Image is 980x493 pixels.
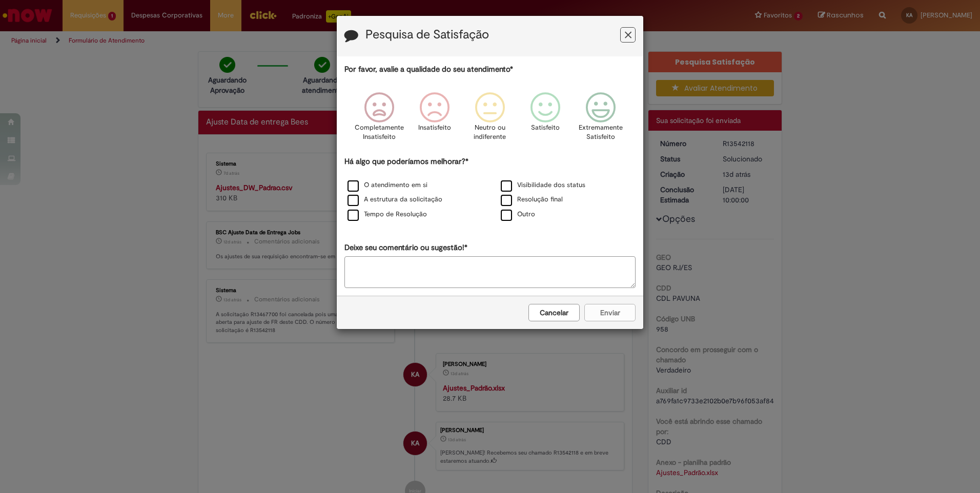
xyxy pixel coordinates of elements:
label: Resolução final [501,195,563,204]
label: O atendimento em si [348,180,427,190]
p: Satisfeito [531,123,560,133]
label: Por favor, avalie a qualidade do seu atendimento* [344,64,513,75]
div: Insatisfeito [409,85,461,155]
label: Outro [501,210,535,219]
label: Deixe seu comentário ou sugestão!* [344,242,467,253]
div: Completamente Insatisfeito [353,85,405,155]
label: Tempo de Resolução [348,210,427,219]
label: Visibilidade dos status [501,180,585,190]
label: A estrutura da solicitação [348,195,442,204]
p: Insatisfeito [418,123,451,133]
p: Extremamente Satisfeito [579,123,623,142]
div: Extremamente Satisfeito [575,85,627,155]
p: Completamente Insatisfeito [355,123,404,142]
label: Pesquisa de Satisfação [365,28,489,42]
div: Há algo que poderíamos melhorar?* [344,156,636,222]
div: Neutro ou indiferente [464,85,516,155]
button: Cancelar [528,304,580,321]
p: Neutro ou indiferente [472,123,508,142]
div: Satisfeito [519,85,571,155]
